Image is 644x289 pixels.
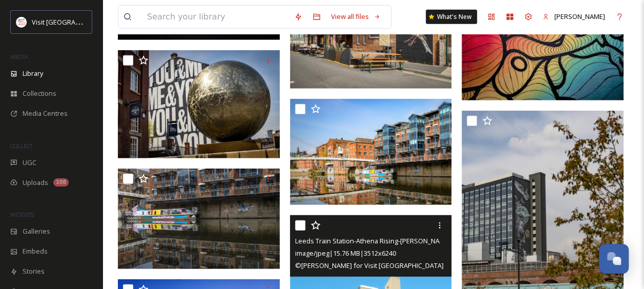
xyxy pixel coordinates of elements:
span: Embeds [23,246,48,256]
span: Stories [23,266,45,276]
span: Visit [GEOGRAPHIC_DATA] [32,17,111,27]
span: WIDGETS [10,211,34,218]
span: Leeds Train Station-Athena Rising-[PERSON_NAME] for VL-2025.JPG [295,236,499,245]
input: Search your library [142,6,289,28]
span: Media Centres [23,109,68,118]
div: 108 [53,178,69,187]
span: MEDIA [10,53,28,60]
span: Galleries [23,226,50,236]
a: What's New [426,10,477,24]
button: Open Chat [599,244,629,274]
a: View all files [326,7,386,27]
span: Collections [23,89,56,98]
span: © [PERSON_NAME] for Visit [GEOGRAPHIC_DATA] [295,261,444,270]
span: [PERSON_NAME] [554,12,605,21]
img: Centenary Bridge-Heron-cCarl Milner Photography for Visit Leeds-2021.jpg [118,169,280,269]
img: South Bank-Heron and Barge-Carl Milner Photography for Visit Leeds-2021.jpg [290,99,452,205]
span: UGC [23,158,36,168]
img: download%20(3).png [16,17,27,27]
span: Uploads [23,178,48,188]
img: The Calls-You & Me, Me & You by Anthony Burrill2–cCarl Milner Photography for Visit Leeds-2021.jpg [118,50,280,158]
span: COLLECT [10,142,32,150]
a: [PERSON_NAME] [537,7,610,27]
span: image/jpeg | 15.76 MB | 3512 x 6240 [295,249,396,258]
span: Library [23,69,43,78]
